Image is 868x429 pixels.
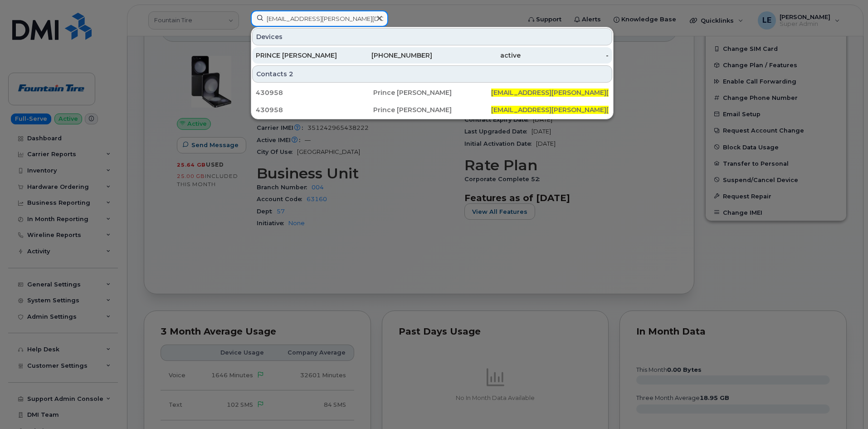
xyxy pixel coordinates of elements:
span: [EMAIL_ADDRESS][PERSON_NAME][DOMAIN_NAME] [491,106,661,114]
div: - [521,51,609,60]
div: Devices [252,28,612,45]
div: Contacts [252,65,612,83]
span: [EMAIL_ADDRESS][PERSON_NAME][DOMAIN_NAME] [491,89,661,97]
span: 2 [289,69,293,79]
iframe: Messenger Launcher [829,390,861,422]
div: Prince [PERSON_NAME] [373,88,491,97]
div: PRINCE [PERSON_NAME] [256,51,344,60]
input: Find something... [251,10,388,27]
div: 430958 [256,88,373,97]
div: [PHONE_NUMBER] [344,51,433,60]
div: Prince [PERSON_NAME] [373,105,491,114]
div: active [432,51,521,60]
a: PRINCE [PERSON_NAME][PHONE_NUMBER]active- [252,47,612,64]
div: 430958 [256,105,373,114]
a: 430958Prince [PERSON_NAME][EMAIL_ADDRESS][PERSON_NAME][DOMAIN_NAME] [252,102,612,118]
a: 430958Prince [PERSON_NAME][EMAIL_ADDRESS][PERSON_NAME][DOMAIN_NAME] [252,84,612,101]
